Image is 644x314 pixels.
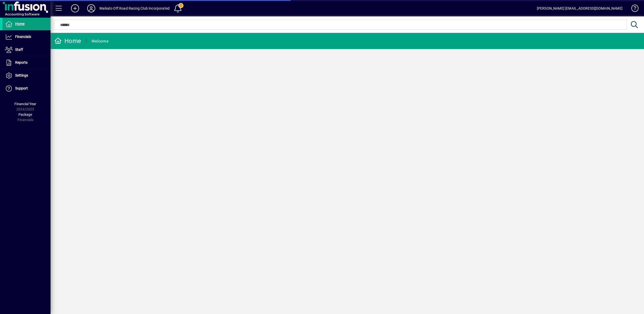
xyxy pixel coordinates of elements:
[18,113,32,117] span: Package
[14,102,36,106] span: Financial Year
[15,22,25,26] span: Home
[83,4,99,13] button: Profile
[15,35,31,39] span: Financials
[15,73,28,77] span: Settings
[3,69,51,82] a: Settings
[15,48,23,52] span: Staff
[15,86,28,90] span: Support
[537,4,623,12] div: [PERSON_NAME] [EMAIL_ADDRESS][DOMAIN_NAME]
[3,82,51,95] a: Support
[15,60,28,64] span: Reports
[99,4,170,12] div: Waikato Off Road Racing Club Incorporated
[54,37,81,45] div: Home
[3,56,51,69] a: Reports
[3,43,51,56] a: Staff
[67,4,83,13] button: Add
[91,37,108,45] div: Welcome
[628,1,638,17] a: Knowledge Base
[3,31,51,43] a: Financials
